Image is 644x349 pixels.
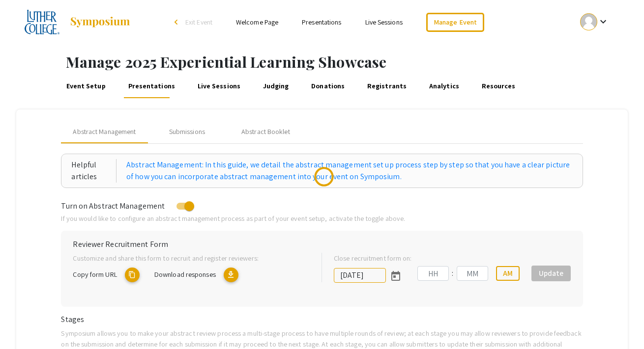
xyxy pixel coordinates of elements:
[597,16,609,27] mat-icon: Expand account dropdown
[224,268,238,282] mat-icon: Export responses
[428,75,461,98] a: Analytics
[310,75,346,98] a: Donations
[602,305,637,342] iframe: Chat
[426,13,484,32] a: Manage Event
[71,159,117,183] div: Helpful articles
[154,269,216,279] span: Download responses
[73,127,136,137] span: Abstract Management
[125,268,140,282] mat-icon: copy URL
[126,159,573,183] a: Abstract Management: In this guide, we detail the abstract management set up process step by step...
[73,253,306,264] p: Customize and share this form to recruit and register reviewers:
[531,266,571,281] button: Update
[73,240,571,249] h6: Reviewer Recruitment Form
[241,127,290,137] div: Abstract Booklet
[366,75,409,98] a: Registrants
[69,16,131,28] img: Symposium by ForagerOne
[196,75,242,98] a: Live Sessions
[169,127,205,137] div: Submissions
[417,266,449,281] input: Hours
[365,18,403,27] a: Live Sessions
[386,266,406,285] button: Open calendar
[302,18,341,27] a: Presentations
[480,75,517,98] a: Resources
[61,213,583,224] p: If you would like to configure an abstract management process as part of your event setup, activa...
[61,315,583,324] h6: Stages
[334,253,412,264] label: Close recruitment form on:
[175,19,180,25] div: arrow_back_ios
[64,75,107,98] a: Event Setup
[496,266,520,281] button: AM
[449,268,457,279] div: :
[61,201,165,211] span: Turn on Abstract Management
[25,10,131,34] a: 2025 Experiential Learning Showcase
[73,269,117,279] span: Copy form URL
[262,75,291,98] a: Judging
[457,266,488,281] input: Minutes
[66,53,644,71] h1: Manage 2025 Experiential Learning Showcase
[185,18,212,27] span: Exit Event
[25,10,59,34] img: 2025 Experiential Learning Showcase
[570,11,619,33] button: Expand account dropdown
[236,18,278,27] a: Welcome Page
[126,75,176,98] a: Presentations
